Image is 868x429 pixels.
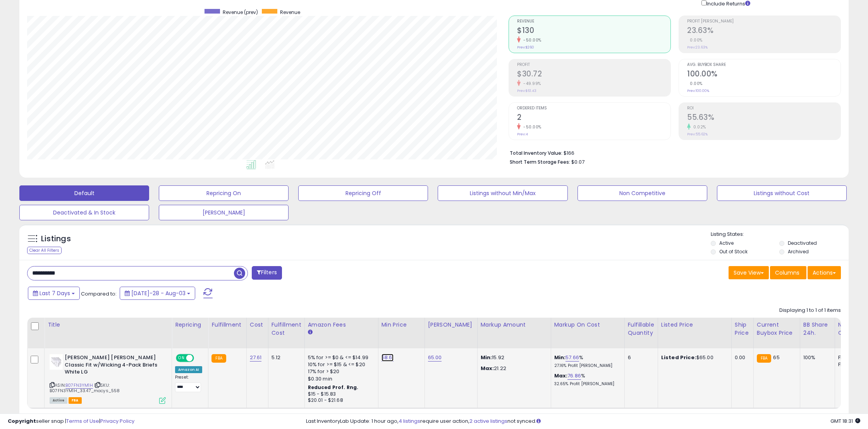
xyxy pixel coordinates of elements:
[517,132,528,137] small: Prev: 4
[554,363,619,368] p: 27.16% Profit [PERSON_NAME]
[554,354,566,361] b: Min:
[687,69,840,80] h2: 100.00%
[661,354,696,361] b: Listed Price:
[19,205,149,220] button: Deactivated & In Stock
[27,247,62,254] div: Clear All Filters
[308,384,359,391] b: Reduced Prof. Rng.
[308,391,372,398] div: $15 - $15.83
[517,88,536,93] small: Prev: $61.43
[175,321,205,329] div: Repricing
[100,417,134,425] a: Privacy Policy
[803,321,832,337] div: BB Share 24h.
[719,240,734,246] label: Active
[306,418,860,425] div: Last InventoryLab Update: 1 hour ago, require user action, not synced.
[159,205,289,220] button: [PERSON_NAME]
[252,266,282,280] button: Filters
[838,321,866,337] div: Num of Comp.
[481,354,492,361] strong: Min:
[757,354,771,363] small: FBA
[775,269,799,277] span: Columns
[687,106,840,111] span: ROI
[735,321,750,337] div: Ship Price
[177,355,186,362] span: ON
[211,321,243,329] div: Fulfillment
[661,354,725,361] div: $65.00
[481,354,545,361] p: 15.92
[788,248,809,255] label: Archived
[81,290,117,298] span: Compared to:
[41,234,71,244] h5: Listings
[308,354,372,361] div: 5% for >= $0 & <= $14.99
[757,321,797,337] div: Current Buybox Price
[719,248,748,255] label: Out of Stock
[554,372,568,379] b: Max:
[19,185,149,201] button: Default
[8,418,134,425] div: seller snap | |
[308,321,375,329] div: Amazon Fees
[280,9,300,16] span: Revenue
[517,69,670,80] h2: $30.72
[175,375,202,392] div: Preset:
[510,148,835,157] li: $166
[521,81,541,86] small: -49.99%
[50,397,67,404] span: All listings currently available for purchase on Amazon
[773,354,779,361] span: 65
[382,321,421,329] div: Min Price
[120,287,195,300] button: [DATE]-28 - Aug-03
[69,397,82,404] span: FBA
[510,150,562,156] b: Total Inventory Value:
[517,45,534,50] small: Prev: $260
[48,321,168,329] div: Title
[687,88,709,93] small: Prev: 100.00%
[687,113,840,123] h2: 55.63%
[481,365,494,372] strong: Max:
[510,159,570,165] b: Short Term Storage Fees:
[517,113,670,123] h2: 2
[308,361,372,368] div: 10% for >= $15 & <= $20
[40,289,70,297] span: Last 7 Days
[28,287,80,300] button: Last 7 Days
[687,19,840,24] span: Profit [PERSON_NAME]
[66,417,99,425] a: Terms of Use
[788,240,817,246] label: Deactivated
[554,372,619,387] div: %
[65,354,159,378] b: [PERSON_NAME] [PERSON_NAME] Classic Fit w/Wicking 4-Pack Briefs White LG
[735,354,748,361] div: 0.00
[517,106,670,111] span: Ordered Items
[565,354,579,362] a: 57.66
[517,26,670,36] h2: $130
[687,26,840,36] h2: 23.63%
[428,354,442,362] a: 65.00
[729,266,769,279] button: Save View
[571,158,584,166] span: $0.07
[469,417,507,425] a: 2 active listings
[517,63,670,67] span: Profit
[770,266,806,279] button: Columns
[298,185,428,201] button: Repricing Off
[382,354,394,362] a: 58.61
[175,366,202,373] div: Amazon AI
[838,361,864,368] div: FBM: 0
[551,318,624,348] th: The percentage added to the cost of goods (COGS) that forms the calculator for Min & Max prices.
[250,354,262,362] a: 27.61
[830,417,860,425] span: 2025-08-11 18:31 GMT
[554,321,621,329] div: Markup on Cost
[838,354,864,361] div: FBA: 0
[687,63,840,67] span: Avg. Buybox Share
[578,185,707,201] button: Non Competitive
[308,368,372,375] div: 17% for > $20
[687,132,708,137] small: Prev: 55.62%
[808,266,841,279] button: Actions
[691,124,706,130] small: 0.02%
[628,321,655,337] div: Fulfillable Quantity
[517,19,670,24] span: Revenue
[661,321,728,329] div: Listed Price
[272,354,299,361] div: 5.12
[159,185,289,201] button: Repricing On
[554,381,619,387] p: 32.65% Profit [PERSON_NAME]
[567,372,581,380] a: 76.86
[131,289,186,297] span: [DATE]-28 - Aug-03
[50,354,63,370] img: 41VSo3CDh2L._SL40_.jpg
[193,355,205,362] span: OFF
[308,329,313,336] small: Amazon Fees.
